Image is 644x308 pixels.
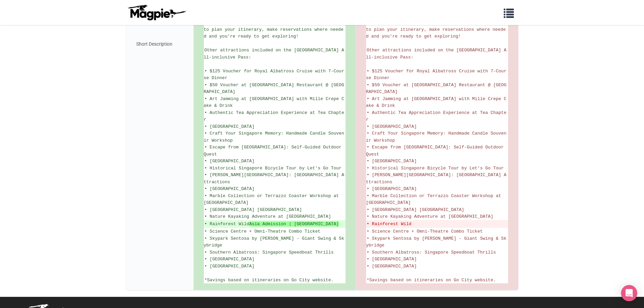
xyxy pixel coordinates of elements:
span: • [GEOGRAPHIC_DATA] [367,159,417,164]
img: logo-ab69f6fb50320c5b225c76a69d11143b.png [126,4,187,21]
del: • Rainforest Wild [367,221,507,228]
span: • Nature Kayaking Adventure at [GEOGRAPHIC_DATA] [205,214,331,219]
strong: Asia Admission | [GEOGRAPHIC_DATA] [249,221,339,227]
span: • $50 Voucher at [GEOGRAPHIC_DATA] Restaurant @ [GEOGRAPHIC_DATA] [204,82,344,95]
span: • $50 Voucher at [GEOGRAPHIC_DATA] Restaurant @ [GEOGRAPHIC_DATA] [366,82,506,95]
span: • [GEOGRAPHIC_DATA] [205,264,255,269]
span: • Authentic Tea Appreciation Experience at Tea Chapter [366,110,506,122]
span: • Marble Collection or Terrazzo Coaster Workshop at [GEOGRAPHIC_DATA] [366,193,504,206]
div: Open Intercom Messenger [621,285,637,301]
span: • [PERSON_NAME][GEOGRAPHIC_DATA]: [GEOGRAPHIC_DATA] Attractions [204,172,344,185]
span: • $125 Voucher for Royal Albatross Cruise with 7-Course Dinner [204,69,344,81]
span: • Art Jamming at [GEOGRAPHIC_DATA] with Mille Crepe Cake & Drink [366,96,506,109]
span: • Skypark Sentosa by [PERSON_NAME] - Giant Swing & Skybridge [204,236,344,248]
span: • Marble Collection or Terrazzo Coaster Workshop at [GEOGRAPHIC_DATA] [204,193,342,206]
span: • Authentic Tea Appreciation Experience at Tea Chapter [204,110,344,122]
ins: • Rainforest Wild [205,221,345,228]
span: • Escape from [GEOGRAPHIC_DATA]: Self-Guided Outdoor Quest [366,145,506,157]
span: • [GEOGRAPHIC_DATA] [367,264,417,269]
span: • Southern Albatross: Singapore Speedboat Thrills [367,250,496,255]
span: • [GEOGRAPHIC_DATA] [GEOGRAPHIC_DATA] [367,207,464,212]
span: • Skypark Sentosa by [PERSON_NAME] - Giant Swing & Skybridge [366,236,506,248]
span: Other attractions included on the [GEOGRAPHIC_DATA] All-inclusive Pass: [366,48,506,60]
span: • Craft Your Singapore Memory: Handmade Candle Souvenir Workshop [204,131,344,143]
span: • [GEOGRAPHIC_DATA] [GEOGRAPHIC_DATA] [205,207,302,212]
span: • Historical Singapore Bicycle Tour by Let's Go Tour [205,166,342,171]
span: • [GEOGRAPHIC_DATA] [205,124,255,129]
span: • [GEOGRAPHIC_DATA] [205,159,255,164]
span: • Art Jamming at [GEOGRAPHIC_DATA] with Mille Crepe Cake & Drink [204,96,344,109]
span: • Escape from [GEOGRAPHIC_DATA]: Self-Guided Outdoor Quest [204,145,344,157]
span: • [GEOGRAPHIC_DATA] [367,186,417,191]
span: • Nature Kayaking Adventure at [GEOGRAPHIC_DATA] [367,214,493,219]
span: • $125 Voucher for Royal Albatross Cruise with 7-Course Dinner [366,69,506,81]
span: *Savings based on itineraries on Go City website. [205,278,334,283]
span: • [GEOGRAPHIC_DATA] [367,124,417,129]
span: • [PERSON_NAME][GEOGRAPHIC_DATA]: [GEOGRAPHIC_DATA] Attractions [366,172,506,185]
span: • Southern Albatross: Singapore Speedboat Thrills [205,250,334,255]
span: • [GEOGRAPHIC_DATA] [205,186,255,191]
span: Other attractions included on the [GEOGRAPHIC_DATA] All-inclusive Pass: [204,48,344,60]
span: • Historical Singapore Bicycle Tour by Let's Go Tour [367,166,504,171]
span: • [GEOGRAPHIC_DATA] [205,257,255,262]
span: • Science Centre + Omni-Theatre Combo Ticket [367,229,483,234]
span: • [GEOGRAPHIC_DATA] [367,257,417,262]
span: *Savings based on itineraries on Go City website. [367,278,496,283]
span: • Craft Your Singapore Memory: Handmade Candle Souvenir Workshop [366,131,506,143]
span: • Science Centre + Omni-Theatre Combo Ticket [205,229,320,234]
